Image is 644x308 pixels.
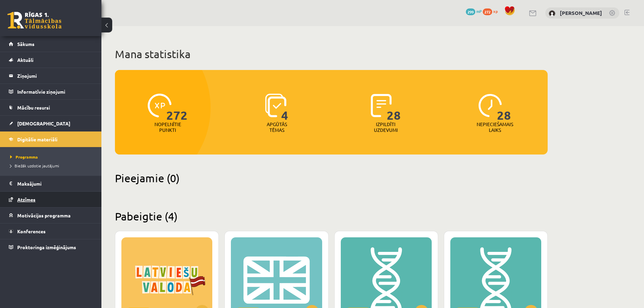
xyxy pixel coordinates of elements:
span: 299 [466,8,475,15]
span: Biežāk uzdotie jautājumi [10,163,59,168]
a: Digitālie materiāli [9,132,93,147]
a: Proktoringa izmēģinājums [9,239,93,255]
a: Motivācijas programma [9,208,93,223]
p: Izpildīti uzdevumi [373,121,399,133]
img: icon-learned-topics-4a711ccc23c960034f471b6e78daf4a3bad4a20eaf4de84257b87e66633f6470.svg [265,94,286,117]
span: Konferences [17,228,46,234]
h2: Pieejamie (0) [115,171,548,185]
a: 299 mP [466,8,482,14]
img: icon-xp-0682a9bc20223a9ccc6f5883a126b849a74cddfe5390d2b41b4391c66f2066e7.svg [148,94,171,117]
span: Mācību resursi [17,104,50,111]
a: Aktuāli [9,52,93,68]
span: 272 [483,8,492,15]
p: Nopelnītie punkti [154,121,181,133]
a: Maksājumi [9,176,93,191]
span: Atzīmes [17,196,35,203]
span: Sākums [17,41,34,47]
a: Informatīvie ziņojumi [9,84,93,99]
legend: Informatīvie ziņojumi [17,84,93,99]
span: 28 [497,94,511,121]
a: [PERSON_NAME] [560,9,602,16]
span: Aktuāli [17,57,33,63]
a: Sākums [9,36,93,52]
p: Nepieciešamais laiks [477,121,513,133]
img: Artūrs Šefanovskis [549,10,555,17]
a: Ziņojumi [9,68,93,84]
span: 28 [387,94,401,121]
a: 272 xp [483,8,501,14]
span: mP [476,8,482,14]
span: 4 [281,94,288,121]
h1: Mana statistika [115,47,548,61]
a: Biežāk uzdotie jautājumi [10,163,95,169]
p: Apgūtās tēmas [264,121,290,133]
legend: Ziņojumi [17,68,93,84]
span: Programma [10,154,38,160]
span: Digitālie materiāli [17,136,57,142]
a: Mācību resursi [9,100,93,115]
a: [DEMOGRAPHIC_DATA] [9,116,93,131]
h2: Pabeigtie (4) [115,210,548,223]
span: Proktoringa izmēģinājums [17,244,76,250]
img: icon-completed-tasks-ad58ae20a441b2904462921112bc710f1caf180af7a3daa7317a5a94f2d26646.svg [371,94,392,117]
span: 272 [166,94,188,121]
a: Programma [10,154,95,160]
span: xp [493,8,498,14]
a: Atzīmes [9,192,93,207]
img: icon-clock-7be60019b62300814b6bd22b8e044499b485619524d84068768e800edab66f18.svg [478,94,502,117]
span: [DEMOGRAPHIC_DATA] [17,120,70,126]
legend: Maksājumi [17,176,93,191]
a: Rīgas 1. Tālmācības vidusskola [7,12,62,29]
span: Motivācijas programma [17,212,71,218]
a: Konferences [9,223,93,239]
